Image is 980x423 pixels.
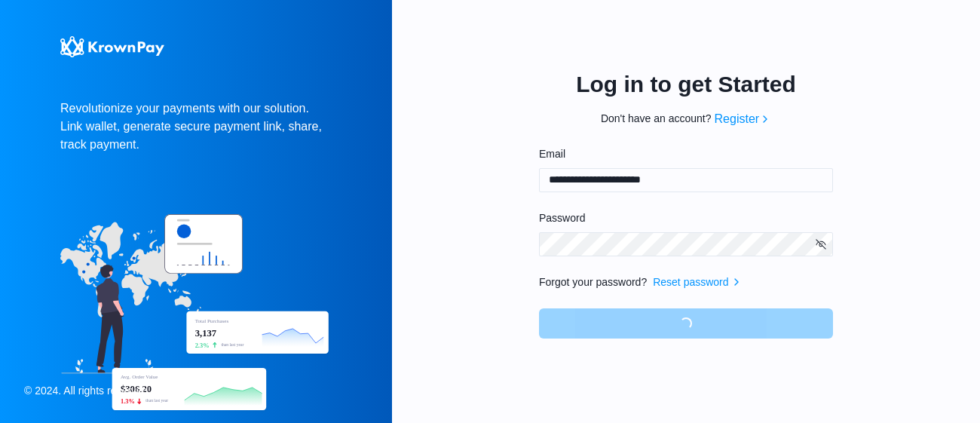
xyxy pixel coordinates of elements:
[576,67,796,101] p: Log in to get Started
[60,214,332,413] img: hero-image
[601,111,712,127] p: Don't have an account?
[60,36,164,57] img: KrownPay Logo
[24,383,148,399] p: © 2024. All rights reserved
[653,274,728,290] a: Reset password
[715,110,760,128] a: Register
[60,100,332,154] p: Revolutionize your payments with our solution. Link wallet, generate secure payment link, share, ...
[539,210,824,226] label: Password
[539,146,824,162] label: Email
[539,274,647,290] p: Forgot your password?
